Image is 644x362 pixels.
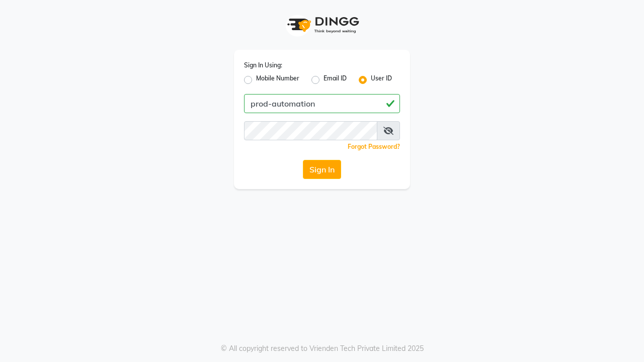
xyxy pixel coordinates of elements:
[244,61,282,70] label: Sign In Using:
[371,74,392,86] label: User ID
[244,121,377,140] input: Username
[348,143,400,150] a: Forgot Password?
[256,74,299,86] label: Mobile Number
[282,10,362,40] img: logo1.svg
[303,160,341,179] button: Sign In
[244,94,400,113] input: Username
[324,74,347,86] label: Email ID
